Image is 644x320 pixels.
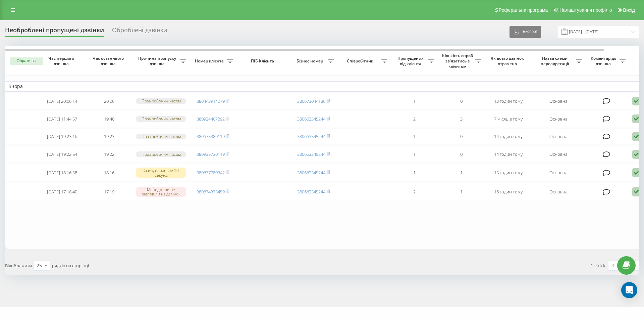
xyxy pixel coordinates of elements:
span: Час першого дзвінка [44,56,80,66]
a: 380663345244 [297,151,325,157]
div: Поза робочим часом [136,98,186,104]
span: Кількість спроб зв'язатись з клієнтом [441,53,475,69]
td: [DATE] 20:06:14 [39,93,86,109]
td: 0 [438,128,485,145]
td: 18:16 [86,164,132,182]
span: Налаштування профілю [559,7,612,13]
a: 380443914079 [197,98,225,104]
span: Причина пропуску дзвінка [136,56,180,66]
span: Коментар до дзвінка [589,56,620,66]
td: 20:06 [86,93,132,109]
span: Час останнього дзвінка [91,56,127,66]
td: 0 [438,93,485,109]
td: 1 [391,164,438,182]
a: 380663345244 [297,170,325,176]
span: Номер клієнта [193,58,227,64]
td: Основна [532,146,585,163]
div: Поза робочим часом [136,116,186,122]
div: 1 - 6 з 6 [591,262,605,269]
td: 1 [391,146,438,163]
span: Пропущених від клієнта [394,56,428,66]
td: 14 годин тому [485,128,532,145]
div: Поза робочим часом [136,134,186,139]
td: Основна [532,93,585,109]
td: 1 [391,93,438,109]
div: Необроблені пропущені дзвінки [5,27,104,37]
div: Менеджери не відповіли на дзвінок [136,187,186,197]
td: 1 [438,164,485,182]
td: Основна [532,128,585,145]
td: 15 годин тому [485,164,532,182]
td: 13 годин тому [485,93,532,109]
span: рядків на сторінці [52,263,89,269]
div: Оброблені дзвінки [112,27,167,37]
td: 1 [391,128,438,145]
span: Як довго дзвінок втрачено [490,56,526,66]
td: Основна [532,164,585,182]
div: Open Intercom Messenger [621,282,637,298]
span: Назва схеми переадресації [535,56,576,66]
a: 380663345244 [297,116,325,122]
td: 19:22 [86,146,132,163]
a: 380663345244 [297,133,325,139]
div: Скинуто раніше 10 секунд [136,168,186,178]
td: 7 місяців тому [485,111,532,127]
a: 380674373459 [197,189,225,195]
td: 3 [438,111,485,127]
button: Експорт [509,26,541,38]
a: 380673044186 [297,98,325,104]
td: Основна [532,111,585,127]
td: [DATE] 19:22:54 [39,146,86,163]
td: 19:40 [86,111,132,127]
span: Відображати [5,263,32,269]
div: Поза робочим часом [136,151,186,157]
td: [DATE] 17:18:40 [39,183,86,201]
td: [DATE] 11:44:57 [39,111,86,127]
span: ПІБ Клієнта [242,58,284,64]
td: 19:23 [86,128,132,145]
td: 14 годин тому [485,146,532,163]
td: 1 [438,183,485,201]
a: 380663345244 [297,189,325,195]
td: 2 [391,111,438,127]
td: [DATE] 18:16:58 [39,164,86,182]
a: 380935730119 [197,151,225,157]
td: Основна [532,183,585,201]
td: 0 [438,146,485,163]
button: Обрати всі [10,57,43,65]
span: Співробітник [340,58,381,64]
td: 16 годин тому [485,183,532,201]
span: Реферальна програма [499,7,548,13]
span: Вихід [623,7,635,13]
a: 380934407292 [197,116,225,122]
td: 17:19 [86,183,132,201]
div: 25 [37,262,42,269]
span: Бізнес номер [293,58,328,64]
a: 380675389119 [197,133,225,139]
td: 2 [391,183,438,201]
td: [DATE] 19:23:16 [39,128,86,145]
a: 380677789342 [197,170,225,176]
